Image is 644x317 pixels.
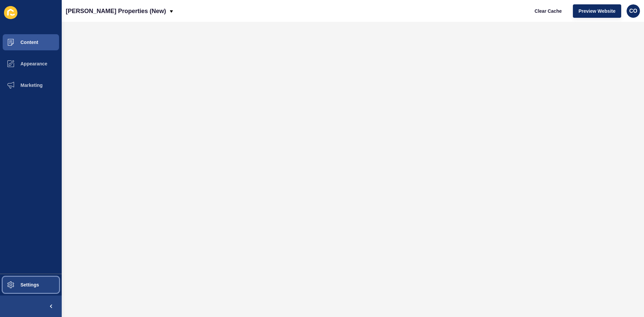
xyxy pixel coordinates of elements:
button: Preview Website [573,4,621,18]
span: CO [629,8,637,14]
span: Clear Cache [535,8,562,14]
p: [PERSON_NAME] Properties (New) [66,3,166,19]
span: Preview Website [579,8,615,14]
button: Clear Cache [529,4,568,18]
